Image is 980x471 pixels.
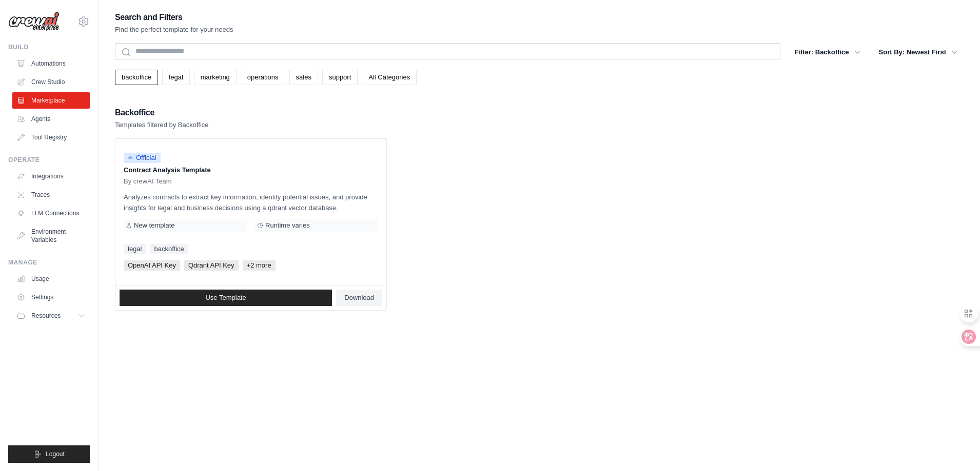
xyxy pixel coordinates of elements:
[8,258,90,267] div: Manage
[322,70,358,85] a: support
[12,168,90,185] a: Integrations
[205,294,246,302] span: Use Template
[344,294,374,302] span: Download
[336,290,382,306] a: Download
[12,223,90,248] a: Environment Variables
[8,43,90,51] div: Build
[873,43,964,62] button: Sort By: Newest First
[8,12,60,31] img: Logo
[12,308,90,324] button: Resources
[115,10,233,25] h2: Search and Filters
[12,271,90,287] a: Usage
[12,129,90,146] a: Tool Registry
[12,289,90,305] a: Settings
[8,445,90,463] button: Logout
[124,260,180,271] span: OpenAI API Key
[31,312,61,320] span: Resources
[115,120,209,130] p: Templates filtered by Backoffice
[789,43,866,62] button: Filter: Backoffice
[12,187,90,203] a: Traces
[265,221,310,230] span: Runtime varies
[12,55,90,72] a: Automations
[243,260,276,271] span: +2 more
[124,165,378,175] p: Contract Analysis Template
[46,450,65,458] span: Logout
[124,244,146,254] a: legal
[124,177,172,186] span: By crewAI Team
[12,74,90,90] a: Crew Studio
[150,244,188,254] a: backoffice
[115,25,233,35] p: Find the perfect template for your needs
[115,70,158,85] a: backoffice
[115,106,209,120] h2: Backoffice
[124,192,378,213] p: Analyzes contracts to extract key information, identify potential issues, and provide insights fo...
[12,205,90,221] a: LLM Connections
[8,156,90,164] div: Operate
[194,70,237,85] a: marketing
[134,221,174,230] span: New template
[12,111,90,127] a: Agents
[362,70,417,85] a: All Categories
[184,260,239,271] span: Qdrant API Key
[124,153,161,163] span: Official
[162,70,189,85] a: legal
[120,290,332,306] a: Use Template
[289,70,318,85] a: sales
[241,70,285,85] a: operations
[12,92,90,109] a: Marketplace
